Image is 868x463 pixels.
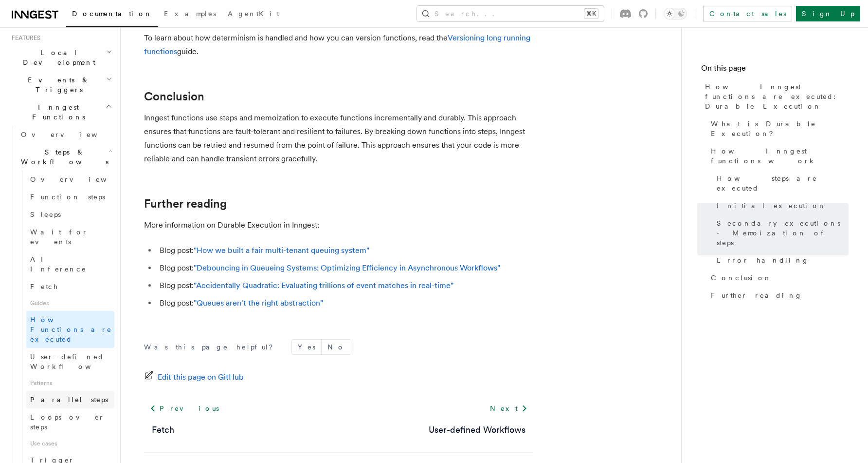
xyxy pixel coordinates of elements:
[711,273,772,283] span: Conclusion
[17,147,108,167] span: Steps & Workflows
[796,6,860,21] a: Sign Up
[711,290,802,300] span: Further reading
[66,3,158,27] a: Documentation
[701,78,849,115] a: How Inngest functions are executed: Durable Execution
[194,281,453,290] a: "Accidentally Quadratic: Evaluating trillions of event matches in real-time"
[30,316,112,343] span: How Functions are executed
[157,279,533,292] li: Blog post:
[194,246,369,255] a: "How we built a fair multi-tenant queuing system"
[322,340,351,354] button: No
[584,9,598,19] kbd: ⌘K
[8,75,106,95] span: Events & Triggers
[713,214,849,251] a: Secondary executions - Memoization of steps
[72,10,152,18] span: Documentation
[717,174,849,193] span: How steps are executed
[713,197,849,214] a: Initial execution
[26,408,114,436] a: Loops over steps
[8,44,114,71] button: Local Development
[26,278,114,295] a: Fetch
[30,353,118,370] span: User-defined Workflows
[703,6,792,21] a: Contact sales
[144,342,280,352] p: Was this page helpful?
[707,287,849,304] a: Further reading
[26,295,114,311] span: Guides
[194,263,500,272] a: "Debouncing in Queueing Systems: Optimizing Efficiency in Asynchronous Workflows"
[26,223,114,251] a: Wait for events
[30,413,105,431] span: Loops over steps
[26,311,114,348] a: How Functions are executed
[26,206,114,223] a: Sleeps
[707,269,849,287] a: Conclusion
[417,6,604,21] button: Search...⌘K
[717,218,849,248] span: Secondary executions - Memoization of steps
[144,197,227,211] a: Further reading
[30,228,88,246] span: Wait for events
[144,370,244,384] a: Edit this page on GitHub
[8,98,114,126] button: Inngest Functions
[157,296,533,310] li: Blog post:
[26,171,114,188] a: Overview
[30,175,130,183] span: Overview
[664,8,687,19] button: Toggle dark mode
[30,396,108,404] span: Parallel steps
[17,143,114,171] button: Steps & Workflows
[30,193,105,201] span: Function steps
[707,142,849,170] a: How Inngest functions work
[711,119,849,138] span: What is Durable Execution?
[228,10,279,18] span: AgentKit
[292,340,321,354] button: Yes
[144,31,533,58] p: To learn about how determinism is handled and how you can version functions, read the guide.
[701,62,849,78] h4: On this page
[26,391,114,408] a: Parallel steps
[164,10,216,18] span: Examples
[717,255,809,265] span: Error handling
[711,146,849,166] span: How Inngest functions work
[26,348,114,375] a: User-defined Workflows
[157,261,533,275] li: Blog post:
[713,251,849,269] a: Error handling
[713,170,849,197] a: How steps are executed
[158,3,222,26] a: Examples
[705,82,849,111] span: How Inngest functions are executed: Durable Execution
[157,244,533,257] li: Blog post:
[8,102,105,122] span: Inngest Functions
[17,126,114,143] a: Overview
[30,255,87,273] span: AI Inference
[26,188,114,206] a: Function steps
[222,3,285,26] a: AgentKit
[194,298,323,308] a: "Queues aren't the right abstraction"
[717,201,826,211] span: Initial execution
[158,370,244,384] span: Edit this page on GitHub
[484,400,533,417] a: Next
[26,436,114,451] span: Use cases
[21,131,121,138] span: Overview
[429,423,525,437] a: User-defined Workflows
[144,218,533,232] p: More information on Durable Execution in Inngest:
[30,211,61,218] span: Sleeps
[144,90,204,103] a: Conclusion
[144,33,530,56] a: Versioning long running functions
[30,283,58,290] span: Fetch
[152,423,174,437] a: Fetch
[144,400,224,417] a: Previous
[26,251,114,278] a: AI Inference
[8,71,114,98] button: Events & Triggers
[707,115,849,142] a: What is Durable Execution?
[144,111,533,166] p: Inngest functions use steps and memoization to execute functions incrementally and durably. This ...
[8,34,40,42] span: Features
[26,375,114,391] span: Patterns
[8,48,106,67] span: Local Development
